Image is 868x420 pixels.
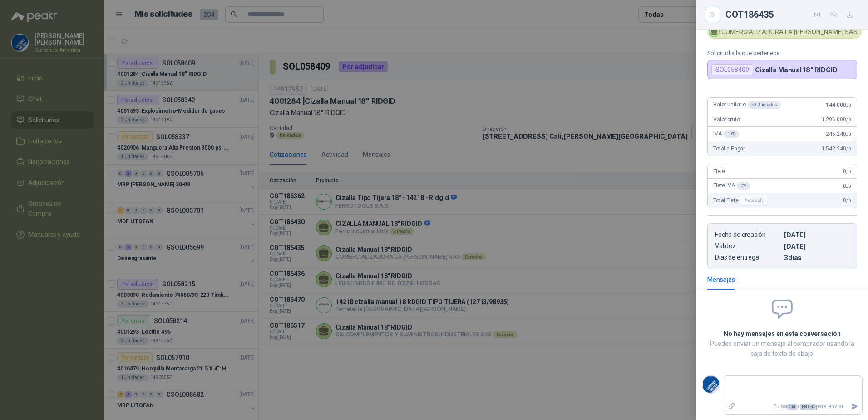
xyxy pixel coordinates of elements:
div: Incluido [740,195,767,206]
span: IVA [713,130,739,138]
p: Solicitud a la que pertenece [707,50,857,56]
div: Mensajes [707,275,735,285]
span: 0 [843,197,851,204]
img: Company Logo [702,376,720,393]
span: 144.000 [826,102,851,108]
button: Close [707,9,718,20]
span: Flete [713,168,725,175]
p: 3 dias [784,254,849,261]
p: [DATE] [784,242,849,250]
div: COT186435 [725,7,857,22]
span: ,00 [846,198,851,203]
span: ,00 [846,132,851,137]
label: Adjuntar archivos [724,399,740,415]
span: ,00 [846,146,851,151]
span: ,00 [846,184,851,189]
span: Total a Pagar [713,145,745,152]
h2: No hay mensajes en esta conversación [707,329,857,339]
span: Ctrl [787,404,797,410]
span: ENTER [800,404,816,410]
p: Fecha de creación [715,231,780,239]
div: 0 % [737,182,750,190]
span: 0 [843,183,851,189]
span: Valor bruto [713,116,740,123]
span: 0 [843,168,851,175]
span: ,00 [846,103,851,108]
span: 1.542.240 [822,145,851,152]
span: ,00 [846,117,851,122]
span: 246.240 [826,131,851,137]
span: ,00 [846,169,851,174]
div: COMERCIALIZADORA LA [PERSON_NAME] SAS [707,25,862,39]
p: Pulsa + para enviar [740,399,848,415]
span: Valor unitario [713,101,781,109]
button: Enviar [847,399,862,415]
p: [DATE] [784,231,849,239]
p: Días de entrega [715,254,780,261]
span: 1.296.000 [822,116,851,123]
p: Validez [715,242,780,250]
p: Puedes enviar un mensaje al comprador usando la caja de texto de abajo. [707,339,857,359]
p: Cizalla Manual 18" RIDGID [755,66,838,74]
div: SOL058409 [711,64,753,75]
div: x 9 Unidades [748,101,781,109]
span: Total Flete [713,195,769,206]
span: Flete IVA [713,182,750,190]
div: 19 % [724,130,740,138]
